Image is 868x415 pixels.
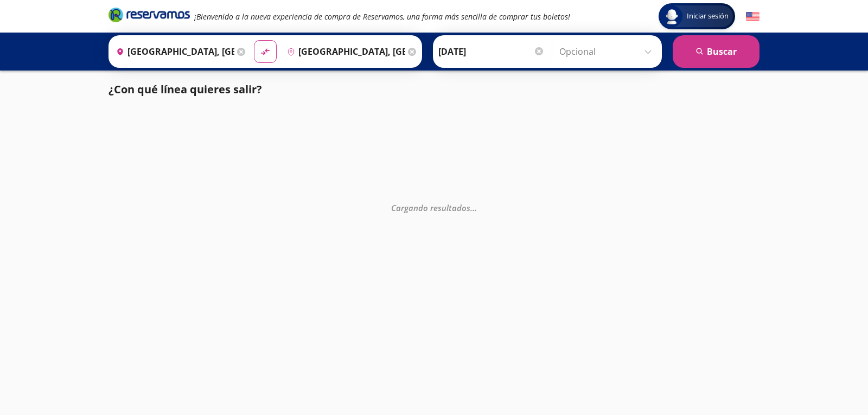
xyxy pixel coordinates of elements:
[475,202,477,213] span: .
[470,202,473,213] span: .
[108,81,262,98] p: ¿Con qué línea quieres salir?
[112,38,234,65] input: Buscar Origen
[108,7,190,26] a: Brand Logo
[108,7,190,23] i: Brand Logo
[194,11,570,22] em: ¡Bienvenido a la nueva experiencia de compra de Reservamos, una forma más sencilla de comprar tus...
[438,38,545,65] input: Elegir Fecha
[682,11,733,22] span: Iniciar sesión
[283,38,405,65] input: Buscar Destino
[473,202,475,213] span: .
[673,35,759,68] button: Buscar
[559,38,656,65] input: Opcional
[391,202,477,213] em: Cargando resultados
[746,10,759,23] button: English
